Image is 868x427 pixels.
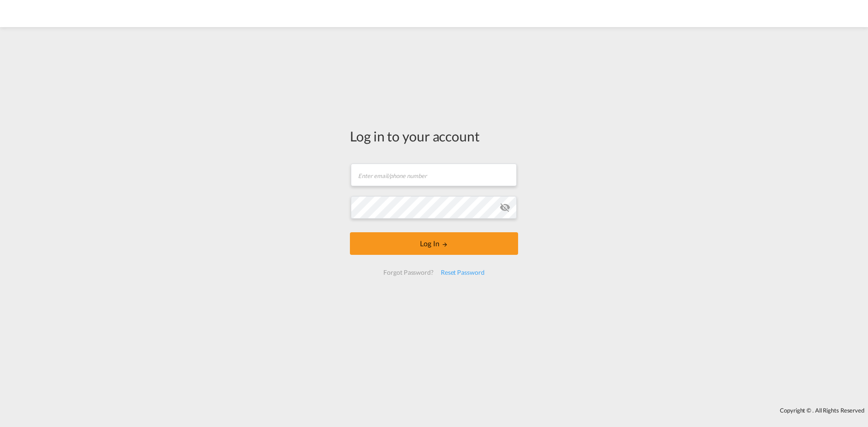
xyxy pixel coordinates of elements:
button: LOGIN [350,232,518,255]
md-icon: icon-eye-off [500,202,510,213]
div: Forgot Password? [380,264,437,281]
input: Enter email/phone number [351,164,517,186]
div: Log in to your account [350,127,518,145]
div: Reset Password [437,264,488,281]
